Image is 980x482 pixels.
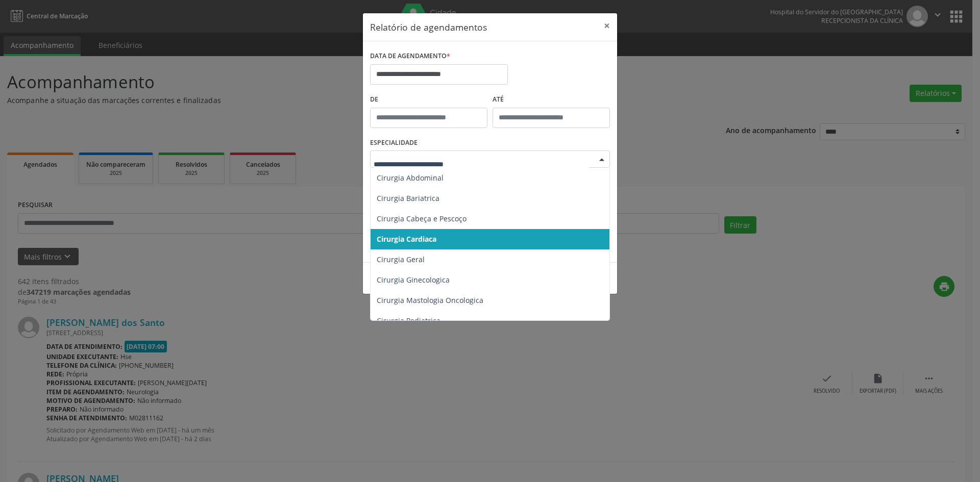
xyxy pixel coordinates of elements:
span: Cirurgia Cabeça e Pescoço [377,214,467,223]
h5: Relatório de agendamentos [370,20,487,34]
span: Cirurgia Bariatrica [377,193,439,203]
span: Cirurgia Ginecologica [377,275,450,285]
span: Cirurgia Cardiaca [377,234,436,244]
span: Cirurgia Geral [377,255,425,264]
span: Cirurgia Pediatrica [377,316,440,325]
span: Cirurgia Abdominal [377,173,444,183]
label: ATÉ [493,92,610,108]
label: De [370,92,487,108]
button: Close [597,13,617,38]
span: Cirurgia Mastologia Oncologica [377,295,483,305]
label: ESPECIALIDADE [370,135,418,151]
label: DATA DE AGENDAMENTO [370,48,450,64]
